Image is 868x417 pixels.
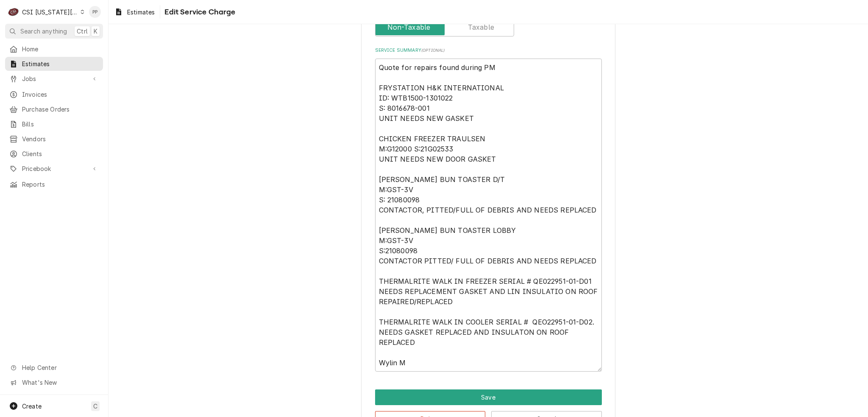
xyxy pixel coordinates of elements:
[5,162,103,176] a: Go to Pricebook
[22,105,99,114] span: Purchase Orders
[8,6,19,18] div: CSI Kansas City's Avatar
[5,87,103,101] a: Invoices
[5,57,103,71] a: Estimates
[375,47,602,54] label: Service Summary
[22,363,98,372] span: Help Center
[5,42,103,56] a: Home
[5,24,103,39] button: Search anythingCtrlK
[22,403,42,410] span: Create
[421,48,445,53] span: ( optional )
[93,402,97,411] span: C
[89,6,101,18] div: Philip Potter's Avatar
[22,59,99,68] span: Estimates
[127,8,155,17] span: Estimates
[5,72,103,86] a: Go to Jobs
[375,59,602,372] textarea: Quote for repairs found during PM FRYSTATION H&K INTERNATIONAL ID: WTB1500-1301022 S: 8016678-001...
[111,5,158,19] a: Estimates
[22,134,99,143] span: Vendors
[375,389,602,405] div: Button Group Row
[94,27,97,36] span: K
[5,177,103,191] a: Reports
[77,27,88,36] span: Ctrl
[5,132,103,146] a: Vendors
[22,8,78,17] div: CSI [US_STATE][GEOGRAPHIC_DATA]
[5,102,103,116] a: Purchase Orders
[5,375,103,389] a: Go to What's New
[162,6,235,18] span: Edit Service Charge
[22,120,99,129] span: Bills
[22,149,99,158] span: Clients
[5,361,103,375] a: Go to Help Center
[22,180,99,189] span: Reports
[22,74,86,83] span: Jobs
[22,378,98,387] span: What's New
[8,6,19,18] div: C
[375,47,602,372] div: Service Summary
[20,27,67,36] span: Search anything
[22,164,86,173] span: Pricebook
[375,389,602,405] button: Save
[5,147,103,161] a: Clients
[89,6,101,18] div: PP
[22,45,99,53] span: Home
[22,90,99,99] span: Invoices
[5,117,103,131] a: Bills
